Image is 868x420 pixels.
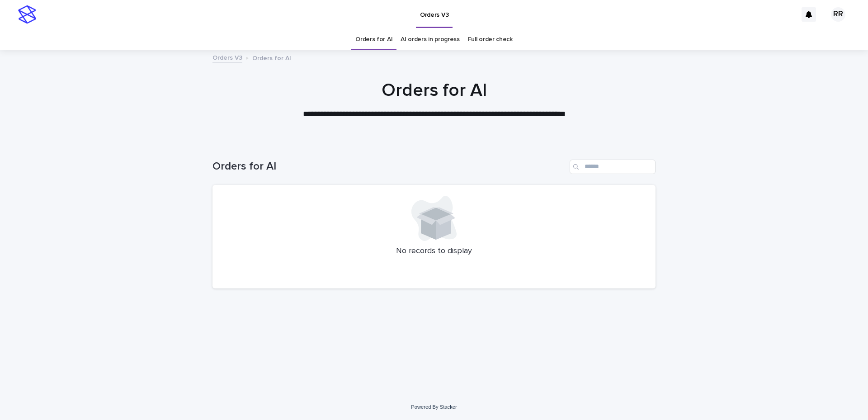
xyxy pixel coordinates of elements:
h1: Orders for AI [212,80,656,101]
p: Orders for AI [252,52,291,62]
input: Search [570,160,656,174]
a: AI orders in progress [401,29,460,50]
a: Orders for AI [355,29,392,50]
a: Powered By Stacker [411,404,457,410]
img: stacker-logo-s-only.png [18,5,36,24]
p: No records to display [223,246,645,256]
a: Full order check [468,29,513,50]
a: Orders V3 [212,52,242,62]
div: RR [831,7,845,22]
h1: Orders for AI [212,160,566,173]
